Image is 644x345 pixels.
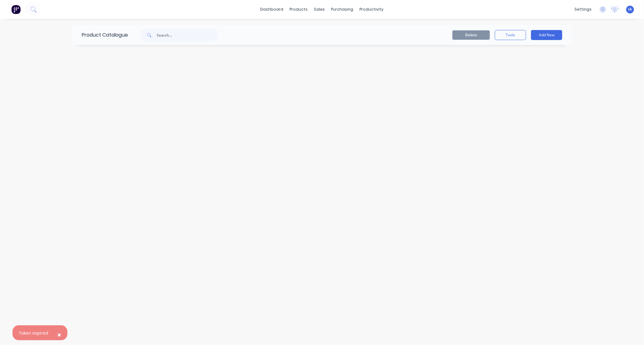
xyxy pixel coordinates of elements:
img: Factory [11,5,21,14]
div: Product Catalogue [72,25,128,45]
button: Add New [531,30,562,40]
div: Token expired [19,330,48,336]
a: dashboard [257,5,287,14]
div: products [287,5,311,14]
div: sales [311,5,328,14]
span: IA [628,7,632,12]
button: Close [51,327,67,342]
button: Delete [452,30,490,40]
div: settings [571,5,595,14]
div: productivity [357,5,387,14]
span: × [57,330,61,339]
input: Search... [157,29,218,41]
div: purchasing [328,5,357,14]
button: Tools [495,30,526,40]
